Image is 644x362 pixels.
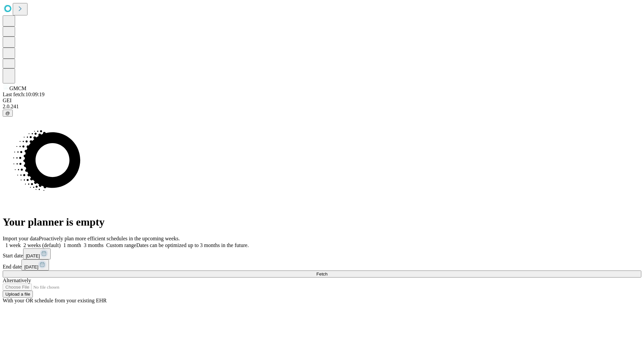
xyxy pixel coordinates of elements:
[106,242,136,248] span: Custom range
[26,253,40,258] span: [DATE]
[3,298,107,303] span: With your OR schedule from your existing EHR
[5,111,10,116] span: @
[316,271,327,277] span: Fetch
[3,291,33,298] button: Upload a file
[3,278,31,283] span: Alternatively
[3,98,641,104] div: GEI
[23,248,51,259] button: [DATE]
[3,236,39,241] span: Import your data
[63,242,81,248] span: 1 month
[3,259,641,270] div: End date
[3,110,13,117] button: @
[3,216,641,228] h1: Your planner is empty
[21,259,49,270] button: [DATE]
[39,236,180,241] span: Proactively plan more efficient schedules in the upcoming weeks.
[9,85,26,91] span: GMCM
[3,248,641,259] div: Start date
[3,104,641,110] div: 2.0.241
[3,270,641,278] button: Fetch
[84,242,104,248] span: 3 months
[136,242,249,248] span: Dates can be optimized up to 3 months in the future.
[3,92,45,97] span: Last fetch: 10:09:19
[24,264,38,269] span: [DATE]
[23,242,61,248] span: 2 weeks (default)
[5,242,21,248] span: 1 week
